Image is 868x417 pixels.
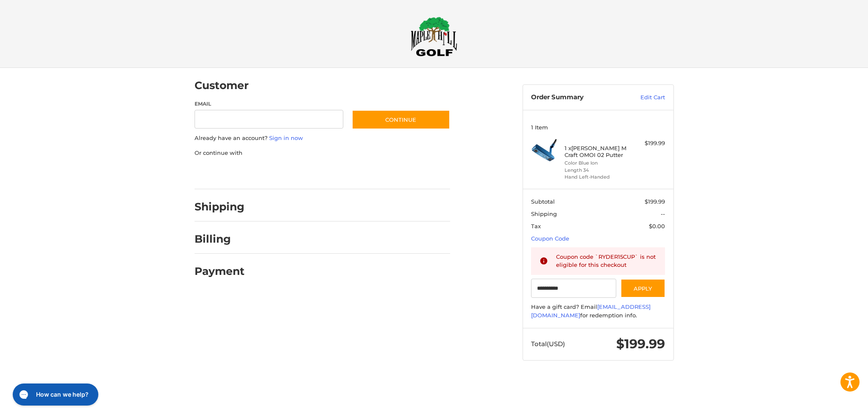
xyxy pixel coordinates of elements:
a: [EMAIL_ADDRESS][DOMAIN_NAME] [531,303,651,319]
h3: Order Summary [531,93,622,102]
li: Length 34 [565,167,629,174]
span: $0.00 [649,223,665,229]
span: Subtotal [531,198,555,205]
span: Total (USD) [531,340,565,348]
iframe: PayPal-paylater [264,165,327,181]
p: Or continue with [195,149,450,157]
iframe: PayPal-paypal [192,165,255,181]
li: Color Blue Ion [565,160,629,167]
div: Coupon code `RYDER15CUP` is not eligible for this checkout [556,253,657,269]
iframe: Gorgias live chat messenger [8,381,101,409]
h4: 1 x [PERSON_NAME] M Craft OMOI 02 Putter [565,145,629,159]
h2: Shipping [195,200,245,213]
li: Hand Left-Handed [565,174,629,181]
div: Have a gift card? Email for redemption info. [531,303,665,319]
h2: Customer [195,79,249,92]
span: $199.99 [616,336,665,352]
button: Apply [620,279,665,298]
div: $199.99 [632,139,665,148]
span: -- [661,210,665,217]
h2: Payment [195,265,245,278]
p: Already have an account? [195,134,450,143]
a: Coupon Code [531,235,569,242]
h3: 1 Item [531,124,665,131]
span: Shipping [531,210,557,217]
label: Email [195,100,344,108]
span: $199.99 [645,198,665,205]
span: Tax [531,223,541,229]
h2: Billing [195,232,244,246]
button: Continue [352,110,450,129]
input: Gift Certificate or Coupon Code [531,279,616,298]
a: Edit Cart [622,93,665,102]
a: Sign in now [269,134,303,141]
iframe: PayPal-venmo [335,165,399,181]
img: Maple Hill Golf [411,17,457,56]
